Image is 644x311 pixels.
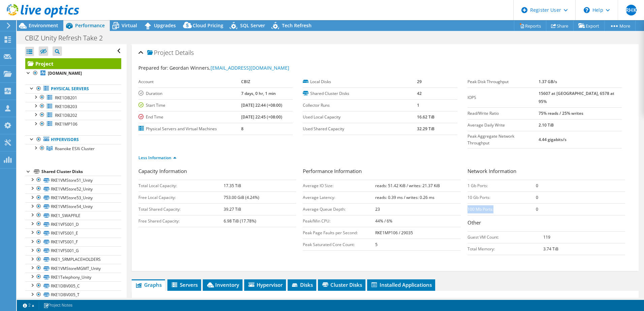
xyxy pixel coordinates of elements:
[241,91,276,96] b: 7 days, 0 hr, 1 min
[138,65,168,71] label: Prepared for:
[303,227,375,239] td: Peak Page Faults per Second:
[138,155,176,161] a: Less Information
[303,78,417,85] label: Local Disks
[25,93,121,102] a: RKE1DB201
[468,243,544,255] td: Total Memory:
[138,90,241,97] label: Duration
[468,231,544,243] td: Guest VM Count:
[25,144,121,153] a: Roanoke ESXi Cluster
[303,180,375,192] td: Average IO Size:
[171,281,198,288] span: Servers
[25,229,121,237] a: RKE1VFS001_E
[25,102,121,111] a: RKE1DB203
[175,48,194,57] span: Details
[25,176,121,184] a: RKE1VMStore51_Unity
[224,195,259,200] b: 753.00 GiB (4.24%)
[25,194,121,202] a: RKE1VMStore53_Unity
[25,273,121,281] a: RKE1Telephony_Unity
[138,102,241,109] label: Start Time
[224,183,241,188] b: 17.35 TiB
[604,21,636,31] a: More
[55,121,77,127] span: RKE1MP106
[375,218,392,224] b: 44% / 6%
[321,281,362,288] span: Cluster Disks
[417,126,434,132] b: 32.29 TiB
[536,206,538,212] b: 0
[55,112,77,118] span: RKE1DB202
[25,69,121,78] a: [DOMAIN_NAME]
[539,79,557,84] b: 1.37 GB/s
[25,135,121,144] a: Hypervisors
[584,7,590,13] svg: \n
[241,79,250,84] b: CBIZ
[25,120,121,129] a: RKE1MP106
[303,126,417,132] label: Used Shared Capacity
[25,246,121,255] a: RKE1VFS001_G
[375,242,378,247] b: 5
[41,168,121,176] div: Shared Cluster Disks
[543,234,550,240] b: 119
[138,78,241,85] label: Account
[282,22,312,29] span: Tech Refresh
[224,206,241,212] b: 39.27 TiB
[154,22,176,29] span: Upgrades
[122,22,137,29] span: Virtual
[468,110,539,117] label: Read/Write Ratio
[514,21,546,31] a: Reports
[539,110,583,116] b: 75% reads / 25% writes
[417,79,422,84] b: 29
[39,301,77,310] a: Project Notes
[375,195,434,200] b: reads: 0.39 ms / writes: 0.26 ms
[417,91,422,96] b: 42
[241,114,282,120] b: [DATE] 22:45 (+08:00)
[468,133,539,146] label: Peak Aggregate Network Throughput
[375,230,413,236] b: RKE1MP106 / 29035
[468,122,539,129] label: Average Daily Write
[25,281,121,290] a: RKE1DBV005_C
[135,281,162,288] span: Graphs
[241,126,244,132] b: 8
[303,102,417,109] label: Collector Runs
[25,202,121,211] a: RKE1VMStore54_Unity
[303,215,375,227] td: Peak/Min CPU:
[55,104,77,109] span: RKE1DB203
[371,281,432,288] span: Installed Applications
[539,122,554,128] b: 2.10 TiB
[138,215,224,227] td: Free Shared Capacity:
[25,111,121,119] a: RKE1DB202
[468,219,625,228] h3: Other
[375,183,440,188] b: reads: 51.42 KiB / writes: 21.37 KiB
[626,5,637,15] span: RHK
[206,281,239,288] span: Inventory
[468,192,536,203] td: 10 Gb Ports:
[536,195,538,200] b: 0
[138,126,241,132] label: Physical Servers and Virtual Machines
[25,184,121,193] a: RKE1VMStore52_Unity
[241,102,282,108] b: [DATE] 22:44 (+08:00)
[25,238,121,246] a: RKE1VFS001_F
[48,70,82,76] b: [DOMAIN_NAME]
[193,22,223,29] span: Cloud Pricing
[169,65,289,71] span: Geordan Winners,
[224,218,256,224] b: 6.98 TiB (17.78%)
[536,183,538,188] b: 0
[138,114,241,120] label: End Time
[546,21,574,31] a: Share
[303,90,417,97] label: Shared Cluster Disks
[147,49,173,56] span: Project
[375,206,380,212] b: 23
[539,91,614,104] b: 15607 at [GEOGRAPHIC_DATA], 6578 at 95%
[22,34,113,42] h1: CBIZ Unity Refresh Take 2
[211,65,289,71] a: [EMAIL_ADDRESS][DOMAIN_NAME]
[25,264,121,273] a: RKE1VMStoreMGMT_Unity
[138,192,224,203] td: Free Local Capacity:
[303,239,375,250] td: Peak Saturated Core Count:
[303,114,417,120] label: Used Local Capacity
[291,281,313,288] span: Disks
[539,137,567,142] b: 4.44 gigabits/s
[138,167,296,176] h3: Capacity Information
[543,246,558,252] b: 3.74 TiB
[468,94,539,101] label: IOPS
[417,102,419,108] b: 1
[55,95,77,101] span: RKE1DB201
